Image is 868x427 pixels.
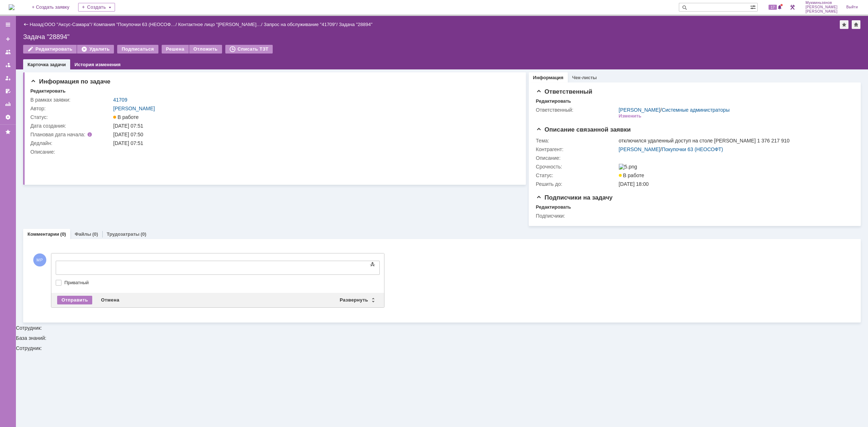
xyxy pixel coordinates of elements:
a: Файлы [75,231,91,237]
div: / [264,22,339,27]
div: Задача "28894" [23,33,861,40]
div: (0) [60,231,66,237]
span: [DATE] 18:00 [619,181,649,187]
a: Создать заявку [2,33,14,45]
div: Редактировать [30,88,65,94]
a: Назад [30,22,43,27]
span: [PERSON_NAME] [805,5,838,9]
a: Системные администраторы [662,107,730,113]
a: Перейти на домашнюю страницу [9,4,14,10]
a: [PERSON_NAME] [113,106,155,111]
div: Решить до: [536,181,617,187]
div: отключился удаленный доступ на столе [PERSON_NAME] 1 376 217 910 [619,138,849,144]
span: Ответственный [536,88,592,95]
a: Отчеты [2,98,14,110]
a: Заявки в моей ответственности [2,59,14,71]
span: Информация по задаче [30,78,110,85]
a: Покупочки 63 (НЕОСОФТ) [662,146,723,152]
a: Компания "Покупочки 63 (НЕОСОФ… [94,22,176,27]
a: Мои согласования [2,85,14,97]
a: Настройки [2,111,14,123]
div: Срочность: [536,164,617,170]
div: Задача "28894" [339,22,373,27]
div: Дата создания: [30,123,112,129]
div: Создать [78,3,115,12]
a: Перейти в интерфейс администратора [788,3,797,12]
a: История изменения [75,62,120,67]
label: Приватный [64,280,378,286]
div: / [178,22,264,27]
div: Подписчики: [536,213,617,219]
a: 41709 [113,97,127,103]
a: [PERSON_NAME] [619,146,660,152]
div: [DATE] 07:51 [113,140,514,146]
div: Редактировать [536,204,571,210]
div: [DATE] 07:51 [113,123,514,129]
div: Редактировать [536,98,571,104]
div: Сделать домашней страницей [852,20,860,29]
span: [PERSON_NAME] [805,9,838,14]
a: Заявки на командах [2,46,14,58]
div: Дедлайн: [30,140,112,146]
a: Комментарии [27,231,59,237]
div: / [94,22,178,27]
div: (0) [92,231,98,237]
span: МР [33,253,46,266]
span: В работе [113,114,139,120]
span: Описание связанной заявки [536,126,631,133]
div: Ответственный: [536,107,617,113]
span: Показать панель инструментов [368,260,377,269]
img: logo [9,4,14,10]
a: Карточка задачи [27,62,66,67]
div: Автор: [30,106,112,111]
a: Запрос на обслуживание "41709" [264,22,336,27]
span: Мукминьзянов [805,1,838,5]
div: [DATE] 07:50 [113,132,514,137]
a: Трудозатраты [107,231,140,237]
a: [PERSON_NAME] [619,107,660,113]
span: Подписчики на задачу [536,194,613,201]
a: Мои заявки [2,72,14,84]
div: Плановая дата начала: [30,132,103,137]
div: / [619,107,730,113]
div: Сотрудник: [16,69,868,330]
div: | [43,21,44,27]
div: База знаний: [16,336,868,341]
div: Добавить в избранное [840,20,848,29]
a: Информация [533,75,563,80]
span: Расширенный поиск [750,3,757,10]
div: / [44,22,94,27]
div: Изменить [619,113,642,119]
div: В рамках заявки: [30,97,112,103]
div: Контрагент: [536,146,617,152]
div: Тема: [536,138,617,144]
a: Чек-листы [572,75,597,80]
div: Сотрудник: [16,346,868,351]
span: В работе [619,172,644,178]
div: (0) [141,231,146,237]
div: Описание: [30,149,515,155]
div: Описание: [536,155,851,161]
div: / [619,146,849,152]
img: 5.png [619,164,637,170]
a: Контактное лицо "[PERSON_NAME]… [178,22,261,27]
div: Статус: [30,114,112,120]
div: Статус: [536,172,617,178]
a: ООО "Аксус-Самара" [44,22,91,27]
span: 17 [769,5,777,10]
